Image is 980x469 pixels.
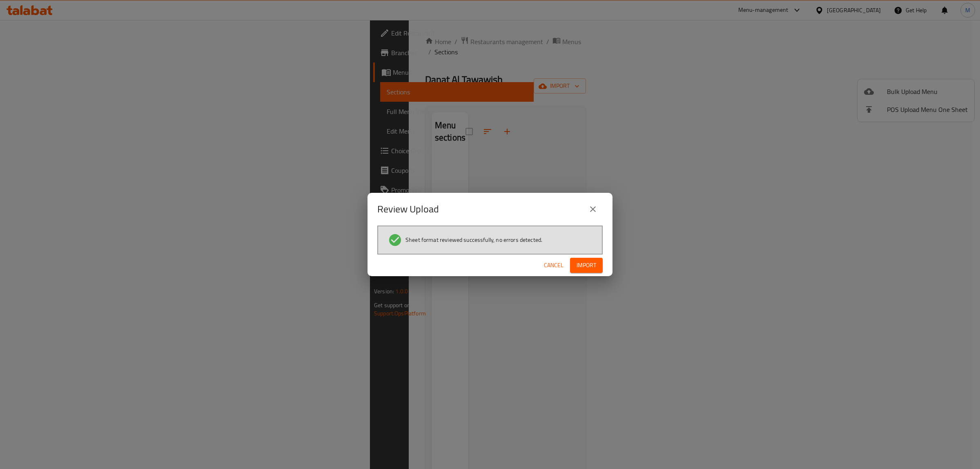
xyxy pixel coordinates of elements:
h2: Review Upload [377,203,439,216]
button: Import [570,258,603,273]
button: Cancel [541,258,567,273]
span: Cancel [544,260,563,270]
span: Sheet format reviewed successfully, no errors detected. [405,236,542,244]
button: close [583,199,603,219]
span: Import [577,260,596,270]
